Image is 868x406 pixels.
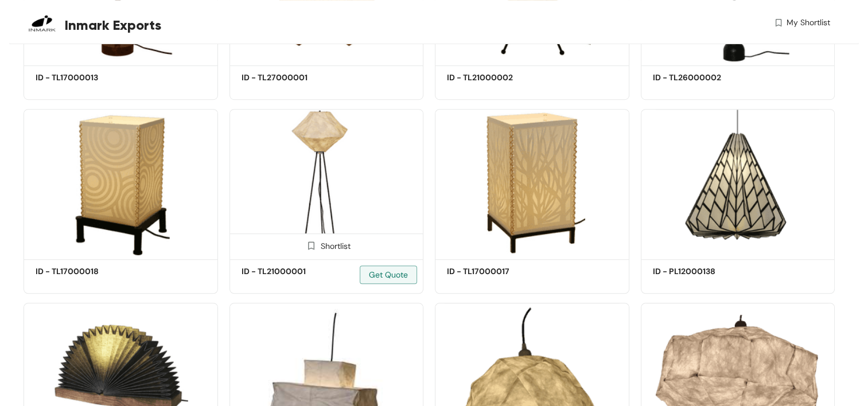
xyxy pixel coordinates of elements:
img: 105f6885-297f-4e24-8c02-d40721c60d7f [229,109,424,255]
h5: ID - TL17000013 [36,72,133,84]
h5: ID - TL21000002 [447,72,544,84]
img: Shortlist [306,240,317,251]
span: Inmark Exports [65,15,161,36]
h5: ID - TL27000001 [242,72,339,84]
img: 6bfd2030-9c51-4e9d-973d-1886c98ce17f [24,109,218,255]
span: Get Quote [369,268,408,281]
img: Buyer Portal [24,5,61,42]
h5: ID - TL21000001 [242,266,339,278]
button: Get Quote [360,266,417,284]
img: wishlist [773,17,784,29]
img: 2c392ee8-5ec2-4c8c-b07f-cd61cccaefe9 [641,109,835,255]
h5: ID - TL17000017 [447,266,544,278]
h5: ID - PL12000138 [653,266,750,278]
h5: ID - TL26000002 [653,72,750,84]
span: My Shortlist [787,17,830,29]
div: Shortlist [302,240,351,251]
img: d387682b-e98c-4a08-a247-8b5ad596f127 [435,109,629,255]
h5: ID - TL17000018 [36,266,133,278]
